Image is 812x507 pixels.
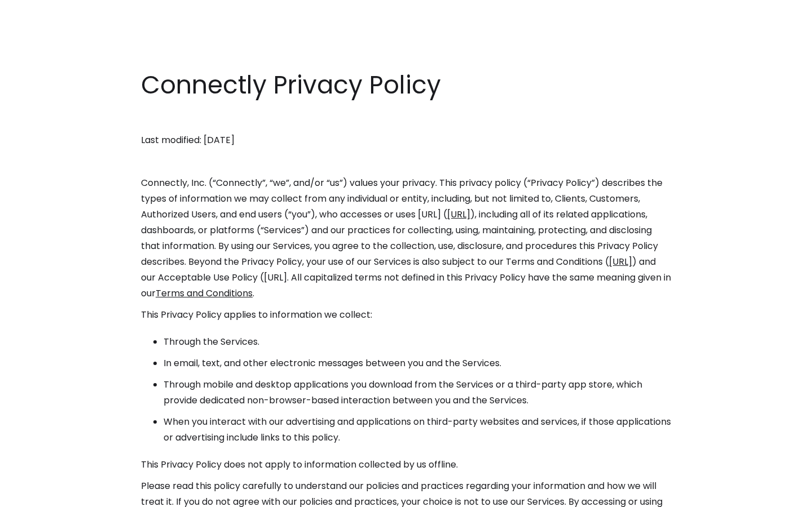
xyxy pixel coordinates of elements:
[141,68,671,103] h1: Connectly Privacy Policy
[164,355,671,371] li: In email, text, and other electronic messages between you and the Services.
[164,414,671,446] li: When you interact with our advertising and applications on third-party websites and services, if ...
[164,377,671,408] li: Through mobile and desktop applications you download from the Services or a third-party app store...
[141,132,671,148] p: Last modified: [DATE]
[156,287,253,300] a: Terms and Conditions
[141,111,671,127] p: ‍
[447,208,470,221] a: [URL]
[11,486,68,503] aside: Language selected: English
[609,255,632,268] a: [URL]
[141,154,671,170] p: ‍
[164,334,671,350] li: Through the Services.
[141,457,671,473] p: This Privacy Policy does not apply to information collected by us offline.
[23,487,68,503] ul: Language list
[141,175,671,301] p: Connectly, Inc. (“Connectly”, “we”, and/or “us”) values your privacy. This privacy policy (“Priva...
[141,307,671,323] p: This Privacy Policy applies to information we collect:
